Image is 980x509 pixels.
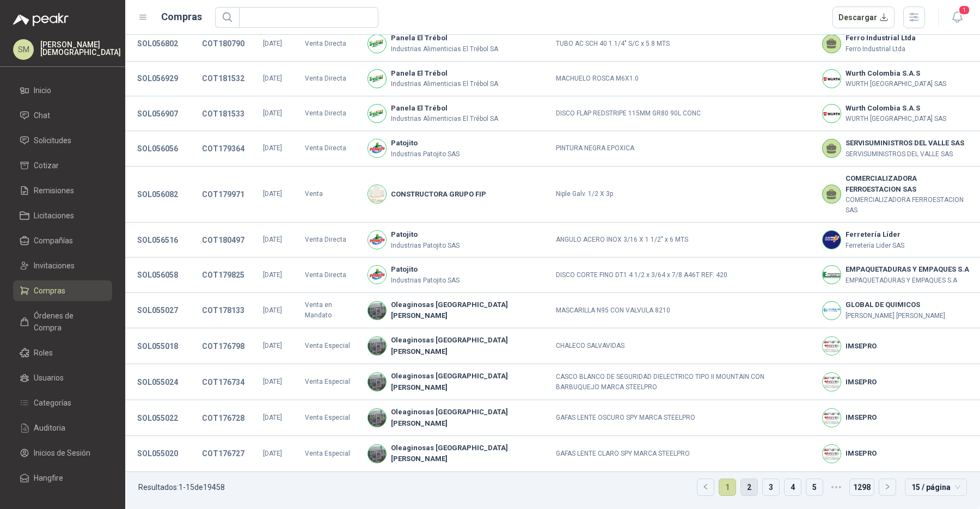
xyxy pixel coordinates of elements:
[13,280,112,301] a: Compras
[368,70,386,88] img: Company Logo
[368,105,386,122] img: Company Logo
[34,347,53,359] span: Roles
[823,266,841,284] img: Company Logo
[846,68,946,79] b: Wurth Colombia S.A.S
[197,336,250,356] button: COT176798
[391,103,498,114] b: Panela El Trébol
[34,84,51,96] span: Inicio
[702,483,709,490] span: left
[161,9,202,24] h1: Compras
[823,70,841,88] img: Company Logo
[263,271,282,279] span: [DATE]
[34,210,74,222] span: Licitaciones
[13,130,112,151] a: Solicitudes
[846,138,964,149] b: SERVISUMINISTROS DEL VALLE SAS
[549,293,816,329] td: MASCARILLA N95 CON VALVULA 8210
[197,69,250,88] button: COT181532
[298,62,362,96] td: Venta Directa
[368,185,386,203] img: Company Logo
[132,444,183,463] button: SOL055020
[263,306,282,314] span: [DATE]
[391,33,498,44] b: Panela El Trébol
[697,479,714,495] button: left
[823,445,841,463] img: Company Logo
[132,265,183,285] button: SOL056058
[132,185,183,204] button: SOL056082
[368,337,386,355] img: Company Logo
[298,131,362,166] td: Venta Directa
[879,479,896,495] button: right
[197,301,250,320] button: COT178133
[549,26,816,61] td: TUBO AC SCH 40 1.1/4" S/C x 5.8 MTS
[368,445,386,463] img: Company Logo
[846,229,904,240] b: Ferretería Líder
[34,260,75,272] span: Invitaciones
[846,311,945,321] p: [PERSON_NAME] [PERSON_NAME]
[13,468,112,488] a: Hangfire
[391,407,543,429] b: Oleaginosas [GEOGRAPHIC_DATA][PERSON_NAME]
[132,69,183,88] button: SOL056929
[263,109,282,117] span: [DATE]
[298,26,362,61] td: Venta Directa
[846,241,904,251] p: Ferretería Lider SAS
[391,138,460,149] b: Patojito
[368,231,386,249] img: Company Logo
[197,444,250,463] button: COT176727
[197,265,250,285] button: COT179825
[549,96,816,131] td: DISCO FLAP REDSTRIPE 115MM GR80 90L CONC
[823,231,841,249] img: Company Logo
[846,341,877,352] b: IMSEPRO
[197,185,250,204] button: COT179971
[823,302,841,320] img: Company Logo
[13,105,112,126] a: Chat
[846,275,969,286] p: EMPAQUETADURAS Y EMPAQUES S.A
[549,400,816,436] td: GAFAS LENTE OSCURO SPY MARCA STEELPRO
[828,479,845,496] li: 5 páginas siguientes
[823,373,841,391] img: Company Logo
[391,44,498,54] p: Industrias Alimenticias El Trébol SA
[762,479,780,496] li: 3
[132,372,183,392] button: SOL055024
[846,264,969,275] b: EMPAQUETADURAS Y EMPAQUES S.A
[368,302,386,320] img: Company Logo
[368,266,386,284] img: Company Logo
[13,255,112,276] a: Invitaciones
[832,7,895,28] button: Descargar
[263,378,282,385] span: [DATE]
[391,275,460,286] p: Industrias Patojito SAS
[719,479,736,495] a: 1
[197,104,250,124] button: COT181533
[828,479,845,496] span: •••
[846,44,916,54] p: Ferro Industrial Ltda
[13,230,112,251] a: Compañías
[391,68,498,79] b: Panela El Trébol
[549,436,816,472] td: GAFAS LENTE CLARO SPY MARCA STEELPRO
[806,479,823,495] a: 5
[263,40,282,47] span: [DATE]
[34,134,71,146] span: Solicitudes
[549,62,816,96] td: MACHUELO ROSCA M6X1.0
[263,236,282,243] span: [DATE]
[132,408,183,428] button: SOL055022
[763,479,779,495] a: 3
[368,409,386,427] img: Company Logo
[197,408,250,428] button: COT176728
[34,185,74,197] span: Remisiones
[298,293,362,329] td: Venta en Mandato
[298,364,362,400] td: Venta Especial
[740,479,758,496] li: 2
[846,412,877,423] b: IMSEPRO
[138,483,225,491] p: Resultados: 1 - 15 de 19458
[391,443,543,465] b: Oleaginosas [GEOGRAPHIC_DATA][PERSON_NAME]
[947,8,967,27] button: 1
[34,372,64,384] span: Usuarios
[911,479,960,495] span: 15 / página
[132,34,183,53] button: SOL056802
[391,114,498,124] p: Industrias Alimenticias El Trébol SA
[846,195,973,216] p: COMERCIALIZADORA FERROESTACION SAS
[391,149,460,160] p: Industrias Patojito SAS
[958,5,970,15] span: 1
[785,479,801,495] a: 4
[132,230,183,250] button: SOL056516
